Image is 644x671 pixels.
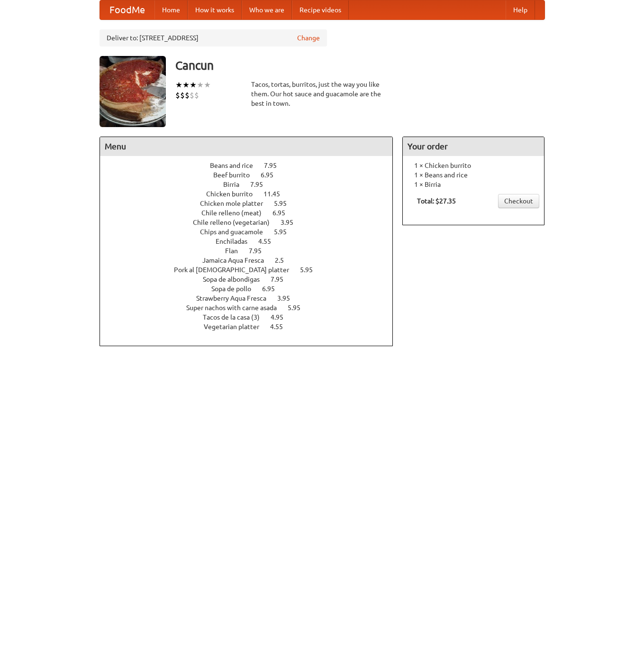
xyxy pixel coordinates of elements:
[263,190,290,198] span: 11.45
[223,181,281,188] a: Birria 7.95
[188,0,242,19] a: How it works
[408,161,539,170] li: 1 × Chicken burrito
[201,209,271,217] span: Chile relleno (meat)
[277,294,299,302] span: 3.95
[225,247,279,255] a: Flan 7.95
[271,276,293,283] span: 7.95
[196,294,308,302] a: Strawberry Aqua Fresca 3.95
[210,162,294,169] a: Beans and rice 7.95
[417,197,456,205] b: Total: $27.35
[100,56,166,127] img: angular.jpg
[258,238,281,245] span: 4.55
[202,257,301,264] a: Jamaica Aqua Fresca 2.5
[175,90,180,101] li: $
[185,90,190,101] li: $
[251,80,393,108] div: Tacos, tortas, burritos, just the way you like them. Our hot sauce and guacamole are the best in ...
[216,238,289,245] a: Enchiladas 4.55
[272,209,295,217] span: 6.95
[262,285,284,293] span: 6.95
[223,181,249,188] span: Birria
[182,80,190,90] li: ★
[203,276,301,283] a: Sopa de albondigas 7.95
[213,171,291,179] a: Beef burrito 6.95
[250,181,272,188] span: 7.95
[292,0,349,19] a: Recipe videos
[242,0,292,19] a: Who we are
[200,200,304,207] a: Chicken mole platter 5.95
[249,247,271,255] span: 7.95
[300,266,322,274] span: 5.95
[281,219,303,226] span: 3.95
[274,200,296,207] span: 5.95
[193,219,311,226] a: Chile relleno (vegetarian) 3.95
[186,304,318,312] a: Super nachos with carne asada 5.95
[270,323,292,331] span: 4.55
[203,313,301,321] a: Tacos de la casa (3) 4.95
[194,90,199,101] li: $
[264,162,286,169] span: 7.95
[100,0,154,19] a: FoodMe
[204,323,300,331] a: Vegetarian platter 4.55
[271,313,293,321] span: 4.95
[100,137,393,156] h4: Menu
[200,228,304,236] a: Chips and guacamole 5.95
[197,80,204,90] li: ★
[175,80,182,90] li: ★
[498,194,539,208] a: Checkout
[200,228,272,236] span: Chips and guacamole
[203,276,269,283] span: Sopa de albondigas
[274,228,296,236] span: 5.95
[506,0,535,19] a: Help
[175,56,545,75] h3: Cancun
[180,90,185,101] li: $
[200,200,272,207] span: Chicken mole platter
[203,313,269,321] span: Tacos de la casa (3)
[204,323,269,331] span: Vegetarian platter
[174,266,330,274] a: Pork al [DEMOGRAPHIC_DATA] platter 5.95
[154,0,188,19] a: Home
[275,257,293,264] span: 2.5
[190,80,197,90] li: ★
[213,171,259,179] span: Beef burrito
[297,33,320,43] a: Change
[190,90,194,101] li: $
[211,285,292,293] a: Sopa de pollo 6.95
[210,162,263,169] span: Beans and rice
[211,285,261,293] span: Sopa de pollo
[174,266,299,274] span: Pork al [DEMOGRAPHIC_DATA] platter
[403,137,544,156] h4: Your order
[288,304,310,312] span: 5.95
[100,29,327,46] div: Deliver to: [STREET_ADDRESS]
[186,304,286,312] span: Super nachos with carne asada
[202,257,273,264] span: Jamaica Aqua Fresca
[196,294,276,302] span: Strawberry Aqua Fresca
[216,238,257,245] span: Enchiladas
[261,171,283,179] span: 6.95
[408,170,539,180] li: 1 × Beans and rice
[193,219,279,226] span: Chile relleno (vegetarian)
[206,190,298,198] a: Chicken burrito 11.45
[408,180,539,189] li: 1 × Birria
[201,209,303,217] a: Chile relleno (meat) 6.95
[225,247,247,255] span: Flan
[206,190,262,198] span: Chicken burrito
[204,80,211,90] li: ★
